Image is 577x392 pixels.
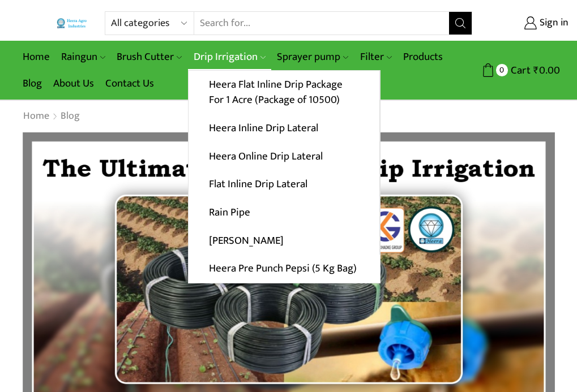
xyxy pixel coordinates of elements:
[189,114,379,143] a: Heera Inline Drip Lateral
[496,64,508,76] span: 0
[189,226,379,255] a: [PERSON_NAME]
[60,109,80,124] a: Blog
[449,12,472,35] button: Search button
[189,199,379,227] a: Rain Pipe
[271,44,354,70] a: Sprayer pump
[189,71,379,114] a: Heera Flat Inline Drip Package For 1 Acre (Package of 10500)
[489,13,569,33] a: Sign in
[17,70,48,97] a: Blog
[189,255,380,283] a: Heera Pre Punch Pepsi (5 Kg Bag)
[17,44,55,70] a: Home
[189,170,379,199] a: Flat Inline Drip Lateral
[55,44,111,70] a: Raingun
[354,44,398,70] a: Filter
[23,109,50,124] a: Home
[533,62,560,79] bdi: 0.00
[398,44,448,70] a: Products
[484,60,560,81] a: 0 Cart ₹0.00
[48,70,100,97] a: About Us
[194,12,449,35] input: Search for...
[111,44,187,70] a: Brush Cutter
[533,62,539,79] span: ₹
[537,16,569,31] span: Sign in
[508,63,531,78] span: Cart
[100,70,160,97] a: Contact Us
[189,142,379,170] a: Heera Online Drip Lateral
[188,44,271,70] a: Drip Irrigation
